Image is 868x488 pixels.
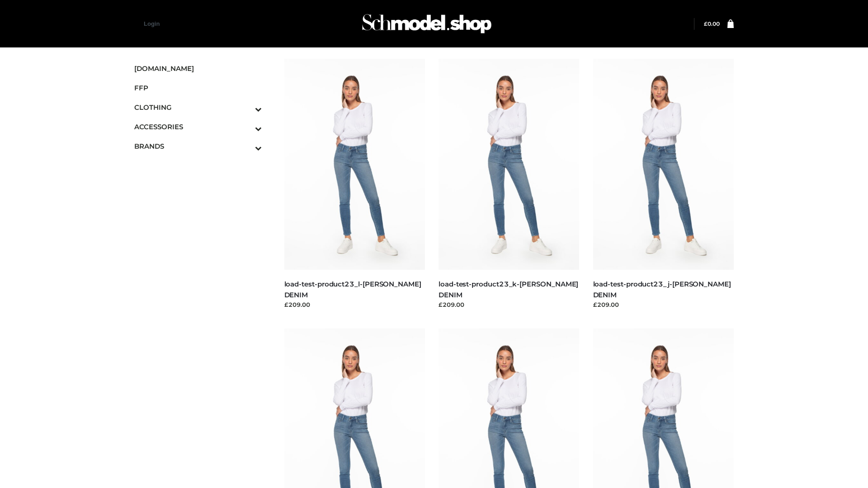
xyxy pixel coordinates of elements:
a: [DOMAIN_NAME] [134,59,262,78]
span: £ [704,20,708,27]
button: Toggle Submenu [230,117,262,136]
span: FFP [134,83,262,93]
button: Toggle Submenu [230,136,262,156]
span: [DOMAIN_NAME] [134,63,262,74]
a: FFP [134,78,262,98]
div: £209.00 [593,300,734,309]
button: Toggle Submenu [230,98,262,117]
span: ACCESSORIES [134,122,262,132]
a: Login [144,20,160,27]
div: £209.00 [284,300,425,309]
a: CLOTHINGToggle Submenu [134,98,262,117]
span: CLOTHING [134,102,262,113]
a: load-test-product23_k-[PERSON_NAME] DENIM [439,280,578,299]
span: BRANDS [134,141,262,151]
a: £0.00 [704,20,720,27]
a: ACCESSORIESToggle Submenu [134,117,262,136]
a: BRANDSToggle Submenu [134,136,262,156]
a: load-test-product23_j-[PERSON_NAME] DENIM [593,280,731,299]
img: Schmodel Admin 964 [359,6,495,42]
div: £209.00 [439,300,580,309]
bdi: 0.00 [704,20,720,27]
a: load-test-product23_l-[PERSON_NAME] DENIM [284,280,421,299]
